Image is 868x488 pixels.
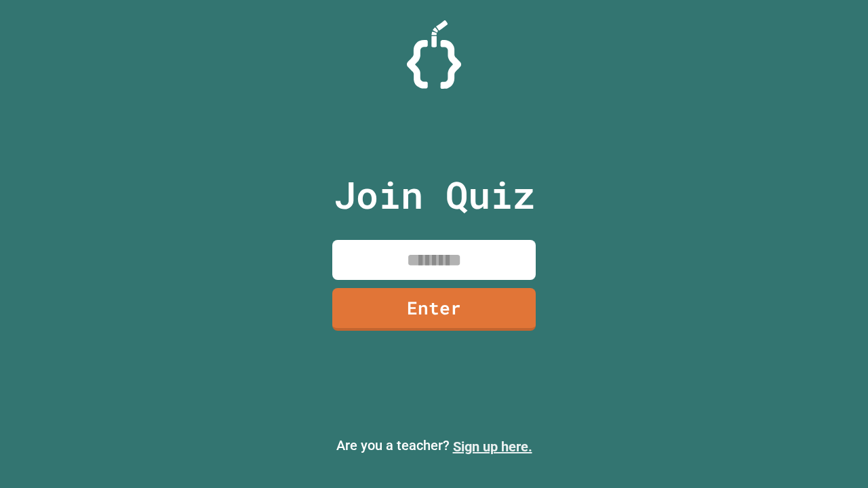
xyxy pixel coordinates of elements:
iframe: chat widget [755,375,854,432]
a: Sign up here. [453,439,532,455]
img: Logo.svg [407,20,461,89]
iframe: chat widget [811,434,854,474]
a: Enter [332,288,536,331]
p: Are you a teacher? [11,435,857,457]
p: Join Quiz [334,167,535,223]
